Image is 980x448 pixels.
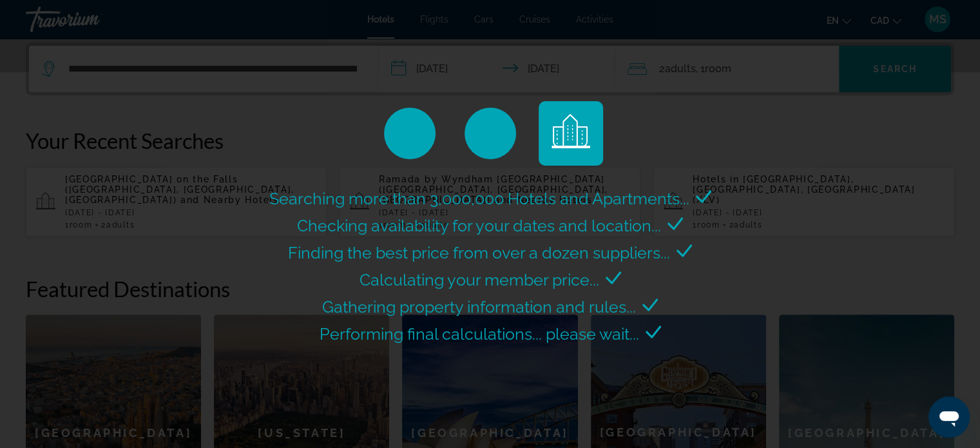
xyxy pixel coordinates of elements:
iframe: Button to launch messaging window [928,396,970,438]
span: Checking availability for your dates and location... [297,216,661,235]
span: Searching more than 3,000,000 Hotels and Apartments... [269,189,689,208]
span: Performing final calculations... please wait... [320,324,639,344]
span: Gathering property information and rules... [322,297,636,317]
span: Calculating your member price... [360,270,599,289]
span: Finding the best price from over a dozen suppliers... [288,243,670,262]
